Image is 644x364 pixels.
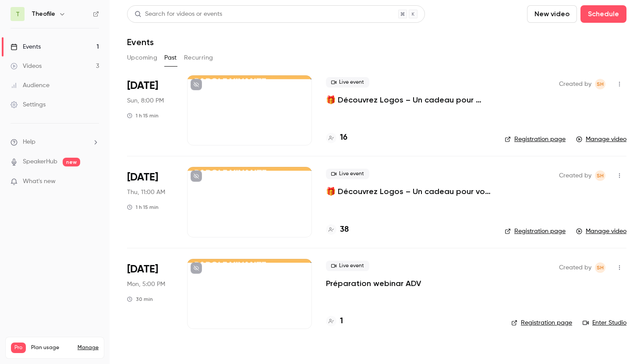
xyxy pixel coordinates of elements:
[505,227,566,236] a: Registration page
[127,170,158,184] span: [DATE]
[127,204,159,211] div: 1 h 15 min
[576,227,626,236] a: Manage video
[595,170,605,181] span: Stéphane HAMELIN
[326,261,369,271] span: Live event
[340,132,347,144] h4: 16
[127,167,173,237] div: Sep 11 Thu, 11:00 AM (Europe/Paris)
[511,318,572,327] a: Registration page
[595,79,605,89] span: Stéphane HAMELIN
[134,10,222,19] div: Search for videos or events
[340,315,343,327] h4: 1
[326,77,369,88] span: Live event
[127,259,173,329] div: Sep 1 Mon, 5:00 PM (Europe/Paris)
[11,138,99,147] li: help-dropdown-opener
[597,79,604,89] span: SH
[127,112,159,119] div: 1 h 15 min
[11,343,26,353] span: Pro
[127,262,158,276] span: [DATE]
[576,135,626,144] a: Manage video
[88,178,99,186] iframe: Noticeable Trigger
[527,5,577,23] button: New video
[127,79,158,93] span: [DATE]
[78,344,99,351] a: Manage
[127,188,165,197] span: Thu, 11:00 AM
[127,280,165,289] span: Mon, 5:00 PM
[23,157,57,166] a: SpeakerHub
[16,10,20,19] span: T
[11,100,46,109] div: Settings
[583,318,626,327] a: Enter Studio
[164,51,177,65] button: Past
[127,296,153,303] div: 30 min
[32,10,55,18] h6: Theofile
[11,81,50,90] div: Audience
[127,96,164,105] span: Sun, 8:00 PM
[340,224,349,236] h4: 38
[559,79,591,89] span: Created by
[23,138,35,147] span: Help
[505,135,566,144] a: Registration page
[23,177,56,186] span: What's new
[559,170,591,181] span: Created by
[326,95,491,105] a: 🎁 Découvrez Logos – Un cadeau pour votre ministère
[184,51,213,65] button: Recurring
[597,170,604,181] span: SH
[326,315,343,327] a: 1
[127,75,173,145] div: Sep 14 Sun, 8:00 PM (Europe/Paris)
[559,262,591,273] span: Created by
[11,42,41,51] div: Events
[63,158,80,166] span: new
[326,186,491,197] a: 🎁 Découvrez Logos – Un cadeau pour vos études de théologie
[326,169,369,179] span: Live event
[127,37,154,47] h1: Events
[597,262,604,273] span: SH
[326,278,421,289] a: Préparation webinar ADV
[326,132,347,144] a: 16
[580,5,626,23] button: Schedule
[326,224,349,236] a: 38
[31,344,72,351] span: Plan usage
[595,262,605,273] span: Stéphane HAMELIN
[11,62,42,71] div: Videos
[127,51,157,65] button: Upcoming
